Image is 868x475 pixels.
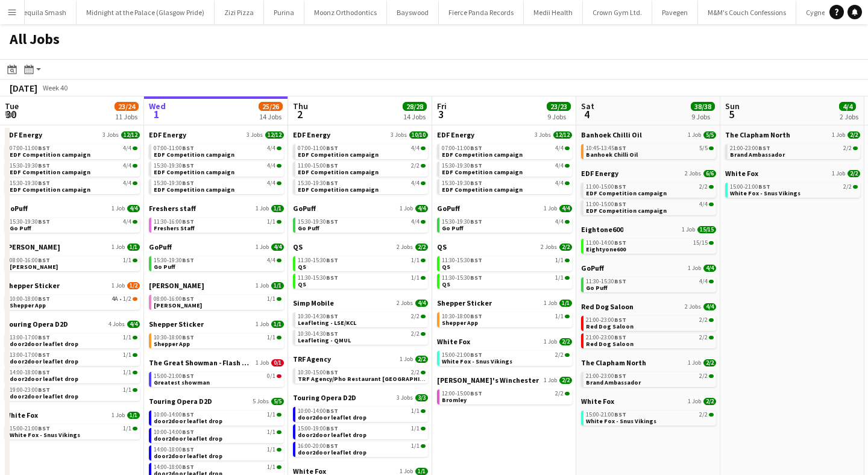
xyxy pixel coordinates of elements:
a: [PERSON_NAME]1 Job1/1 [149,281,284,290]
div: [PERSON_NAME]1 Job1/108:00-16:00BST1/1[PERSON_NAME] [149,281,284,319]
span: 15/15 [697,226,716,233]
span: 1/2 [123,296,131,302]
span: Go Puff [442,224,464,232]
span: Banhoek Chilli Oil [586,151,638,159]
span: 2/2 [848,170,860,177]
div: Red Dog Saloon2 Jobs4/421:00-23:00BST2/2Red Dog Saloon21:00-23:00BST2/2Red Dog Saloon [581,302,716,358]
span: 4/4 [123,180,131,186]
span: EDF Competition campaign [442,186,523,193]
span: BST [38,295,50,303]
button: Fierce Panda Records [439,1,524,24]
a: Simp Mobile2 Jobs4/4 [293,298,428,307]
div: Banhoek Chilli Oil1 Job5/510:45-13:45BST5/5Banhoek Chilli Oil [581,130,716,169]
div: QS2 Jobs2/211:30-15:30BST1/1QS11:30-15:30BST1/1QS [437,242,572,298]
span: 07:00-11:00 [10,145,50,151]
span: 1/1 [123,257,131,263]
span: BST [470,144,482,152]
span: 1/1 [267,296,275,302]
span: 1 Job [544,205,557,212]
span: 21:00-23:00 [730,145,770,151]
a: Shepper Sticker1 Job1/2 [5,281,140,290]
span: EDF Competition campaign [298,168,379,176]
span: White Fox [725,169,758,178]
span: 2 Jobs [397,300,413,307]
span: 07:00-11:00 [442,145,482,151]
span: 4/4 [267,145,275,151]
span: 1 Job [112,205,125,212]
span: 1 Job [832,170,845,177]
span: 2/2 [843,184,852,190]
a: 11:30-15:30BST1/1QS [298,274,426,288]
a: [PERSON_NAME]1 Job1/1 [5,242,140,251]
span: 4/4 [699,278,708,285]
div: Touring Opera D2D4 Jobs4/413:00-17:00BST1/1door2door leaflet drop13:00-17:00BST1/1door2door leafl... [5,319,140,411]
span: BST [470,162,482,169]
span: EDF Competition campaign [154,168,234,176]
span: 08:00-16:00 [10,257,50,263]
span: 11:30-16:00 [154,219,194,225]
span: BST [38,144,50,152]
span: BST [326,162,338,169]
span: Freshers Staff [154,224,195,232]
span: QS [437,242,447,251]
div: GoPuff1 Job4/415:30-19:30BST4/4Go Puff [5,204,140,242]
a: 15:30-19:30BST4/4Go Puff [10,218,137,231]
span: BST [182,179,194,187]
span: BST [614,144,626,152]
span: 11:00-15:00 [298,163,338,169]
a: 07:00-11:00BST4/4EDF Competition campaign [442,144,570,158]
span: 1/1 [271,205,284,212]
span: Eightyone600 [586,245,626,253]
span: 4/4 [411,180,420,186]
div: Simp Mobile2 Jobs4/410:30-14:30BST2/2Leafleting - LSE/KCL10:30-14:30BST2/2Leafleting - QMUL [293,298,428,354]
a: 10:30-14:30BST2/2Leafleting - LSE/KCL [298,312,426,326]
button: Zizi Pizza [215,1,264,24]
span: Go Puff [10,224,31,232]
div: EDF Energy3 Jobs12/1207:00-11:00BST4/4EDF Competition campaign15:30-19:30BST4/4EDF Competition ca... [149,130,284,204]
a: 15:30-19:30BST4/4EDF Competition campaign [10,179,137,193]
button: Purina [264,1,304,24]
span: 2 Jobs [685,170,701,177]
span: 1/1 [411,257,420,263]
a: 07:00-11:00BST4/4EDF Competition campaign [298,144,426,158]
span: 15:30-19:30 [10,163,50,169]
div: Shepper Sticker1 Job1/110:30-18:00BST1/1Shepper App [437,298,572,337]
span: Eightone600 [581,225,623,234]
span: 5/5 [703,131,716,139]
span: BST [182,256,194,264]
span: BST [614,200,626,208]
span: Leafleting - LSE/KCL [298,319,356,327]
span: 6/6 [703,170,716,177]
span: 4/4 [555,180,564,186]
a: 08:00-16:00BST1/1[PERSON_NAME] [10,256,137,270]
span: GoPuff [581,263,604,272]
div: EDF Energy3 Jobs12/1207:00-11:00BST4/4EDF Competition campaign15:30-19:30BST4/4EDF Competition ca... [5,130,140,204]
a: 07:00-11:00BST4/4EDF Competition campaign [154,144,281,158]
a: Shepper Sticker1 Job1/1 [437,298,572,307]
a: 15:30-19:30BST4/4EDF Competition campaign [154,179,281,193]
span: BST [470,179,482,187]
a: 11:30-15:30BST1/1QS [298,256,426,270]
span: 4/4 [123,145,131,151]
span: 1/2 [127,282,140,289]
div: [PERSON_NAME]1 Job1/108:00-16:00BST1/1[PERSON_NAME] [5,242,140,281]
a: 11:00-14:00BST15/15Eightyone600 [586,239,714,253]
span: BST [758,144,770,152]
span: 07:00-11:00 [154,145,194,151]
span: 10:00-18:00 [10,296,50,302]
span: BST [470,312,482,320]
a: 11:30-15:30BST1/1QS [442,274,570,288]
a: GoPuff1 Job4/4 [149,242,284,251]
span: 2/2 [848,131,860,139]
div: White Fox1 Job2/215:00-21:00BST2/2White Fox - Snus Vikings [725,169,860,200]
a: 08:00-16:00BST1/1[PERSON_NAME] [154,295,281,309]
span: 1 Job [682,226,695,233]
button: Pavegen [652,1,698,24]
span: 10:30-18:00 [442,313,482,319]
a: 11:30-16:00BST1/1Freshers Staff [154,218,281,231]
span: 1/1 [267,219,275,225]
span: 1 Job [112,282,125,289]
span: 1/1 [559,300,572,307]
a: 15:30-19:30BST4/4EDF Competition campaign [154,162,281,175]
a: 15:30-19:30BST4/4EDF Competition campaign [298,179,426,193]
